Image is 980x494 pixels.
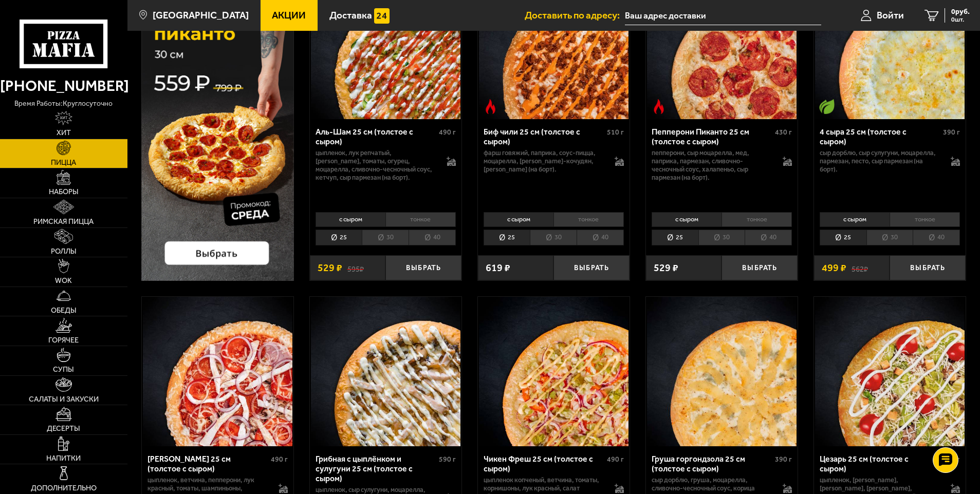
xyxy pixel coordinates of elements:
[722,255,798,280] button: Выбрать
[820,212,890,226] li: с сыром
[484,454,604,473] div: Чикен Фреш 25 см (толстое с сыром)
[484,212,553,226] li: с сыром
[47,425,80,432] span: Десерты
[271,455,288,464] span: 490 г
[31,485,97,492] span: Дополнительно
[652,149,773,182] p: пепперони, сыр Моцарелла, мед, паприка, пармезан, сливочно-чесночный соус, халапеньо, сыр пармеза...
[439,128,456,137] span: 490 г
[51,248,77,255] span: Роллы
[815,297,965,446] img: Цезарь 25 см (толстое с сыром)
[147,454,268,473] div: [PERSON_NAME] 25 см (толстое с сыром)
[55,277,72,284] span: WOK
[478,297,630,446] a: Чикен Фреш 25 см (толстое с сыром)
[143,297,292,446] img: Петровская 25 см (толстое с сыром)
[29,396,99,403] span: Салаты и закуски
[553,255,630,280] button: Выбрать
[316,454,436,483] div: Грибная с цыплёнком и сулугуни 25 см (толстое с сыром)
[525,10,625,20] span: Доставить по адресу:
[362,230,409,245] li: 30
[814,297,966,446] a: Цезарь 25 см (толстое с сыром)
[890,212,960,226] li: тонкое
[33,218,94,225] span: Римская пицца
[46,455,81,462] span: Напитки
[347,263,364,273] s: 595 ₽
[866,230,913,245] li: 30
[820,149,941,174] p: сыр дорблю, сыр сулугуни, моцарелла, пармезан, песто, сыр пармезан (на борт).
[484,127,604,146] div: Биф чили 25 см (толстое с сыром)
[272,10,306,20] span: Акции
[57,129,71,137] span: Хит
[820,454,940,473] div: Цезарь 25 см (толстое с сыром)
[51,159,76,166] span: Пицца
[486,263,510,273] span: 619 ₽
[316,230,362,245] li: 25
[51,307,77,314] span: Обеды
[479,297,628,446] img: Чикен Фреш 25 см (толстое с сыром)
[646,297,798,446] a: Груша горгондзола 25 см (толстое с сыром)
[913,230,960,245] li: 40
[329,10,372,20] span: Доставка
[409,230,456,245] li: 40
[647,297,797,446] img: Груша горгондзола 25 см (толстое с сыром)
[607,455,624,464] span: 490 г
[577,230,624,245] li: 40
[698,230,745,245] li: 30
[775,128,792,137] span: 430 г
[652,454,772,473] div: Груша горгондзола 25 см (толстое с сыром)
[951,8,970,15] span: 0 руб.
[530,230,577,245] li: 30
[625,6,821,25] input: Ваш адрес доставки
[877,10,904,20] span: Войти
[745,230,792,245] li: 40
[142,297,293,446] a: Петровская 25 см (толстое с сыром)
[316,127,436,146] div: Аль-Шам 25 см (толстое с сыром)
[439,455,456,464] span: 590 г
[819,99,835,115] img: Вегетарианское блюдо
[852,263,868,273] s: 562 ₽
[652,230,698,245] li: 25
[153,10,249,20] span: [GEOGRAPHIC_DATA]
[820,230,866,245] li: 25
[385,255,461,280] button: Выбрать
[722,212,792,226] li: тонкое
[316,212,385,226] li: с сыром
[553,212,624,226] li: тонкое
[484,230,530,245] li: 25
[951,16,970,23] span: 0 шт.
[775,455,792,464] span: 390 г
[651,99,667,115] img: Острое блюдо
[385,212,456,226] li: тонкое
[943,128,960,137] span: 390 г
[49,188,79,196] span: Наборы
[652,212,722,226] li: с сыром
[822,263,846,273] span: 499 ₽
[48,337,79,344] span: Горячее
[318,263,342,273] span: 529 ₽
[311,297,460,446] img: Грибная с цыплёнком и сулугуни 25 см (толстое с сыром)
[654,263,678,273] span: 529 ₽
[484,149,605,174] p: фарш говяжий, паприка, соус-пицца, моцарелла, [PERSON_NAME]-кочудян, [PERSON_NAME] (на борт).
[483,99,498,115] img: Острое блюдо
[652,127,772,146] div: Пепперони Пиканто 25 см (толстое с сыром)
[310,297,461,446] a: Грибная с цыплёнком и сулугуни 25 см (толстое с сыром)
[890,255,966,280] button: Выбрать
[316,149,437,182] p: цыпленок, лук репчатый, [PERSON_NAME], томаты, огурец, моцарелла, сливочно-чесночный соус, кетчуп...
[820,127,940,146] div: 4 сыра 25 см (толстое с сыром)
[53,366,74,373] span: Супы
[607,128,624,137] span: 510 г
[374,8,390,24] img: 15daf4d41897b9f0e9f617042186c801.svg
